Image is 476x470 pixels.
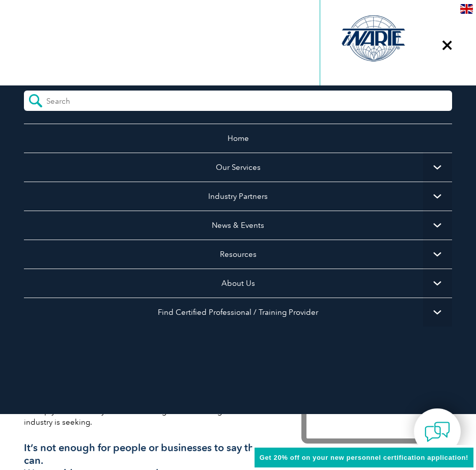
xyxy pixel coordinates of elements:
[24,153,453,182] a: Our Services
[24,298,453,327] a: Find Certified Professional / Training Provider
[24,211,453,240] a: News & Events
[24,182,453,211] a: Industry Partners
[24,269,453,298] a: About Us
[46,91,137,106] input: Search
[24,124,453,153] a: Home
[24,91,46,111] input: Submit
[24,240,453,269] a: Resources
[260,454,468,461] span: Get 20% off on your new personnel certification application!
[425,419,450,445] img: contact-chat.png
[460,4,473,14] img: en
